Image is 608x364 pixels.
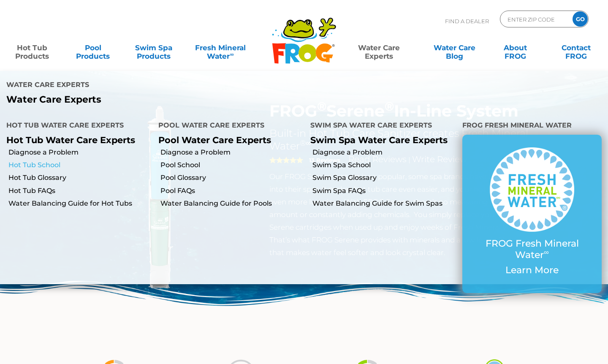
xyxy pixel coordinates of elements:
[6,77,298,94] h4: Water Care Experts
[310,118,450,135] h4: Swim Spa Water Care Experts
[462,118,602,135] h4: FROG Fresh Mineral Water
[312,148,456,157] a: Diagnose a Problem
[8,39,56,56] a: Hot TubProducts
[6,94,298,105] p: Water Care Experts
[507,13,564,25] input: Zip Code Form
[230,51,233,57] sup: ∞
[130,39,177,56] a: Swim SpaProducts
[8,199,152,208] a: Water Balancing Guide for Hot Tubs
[479,147,585,280] a: FROG Fresh Mineral Water∞ Learn More
[69,39,117,56] a: PoolProducts
[160,160,304,170] a: Pool School
[340,39,417,56] a: Water CareExperts
[445,11,489,32] p: Find A Dealer
[312,199,456,208] a: Water Balancing Guide for Swim Spas
[8,148,152,157] a: Diagnose a Problem
[479,265,585,276] p: Learn More
[158,118,298,135] h4: Pool Water Care Experts
[160,199,304,208] a: Water Balancing Guide for Pools
[431,39,478,56] a: Water CareBlog
[8,160,152,170] a: Hot Tub School
[160,173,304,182] a: Pool Glossary
[6,135,135,145] a: Hot Tub Water Care Experts
[552,39,600,56] a: ContactFROG
[310,135,448,145] a: Swim Spa Water Care Experts
[8,186,152,196] a: Hot Tub FAQs
[544,248,549,256] sup: ∞
[491,39,539,56] a: AboutFROG
[191,39,250,56] a: Fresh MineralWater∞
[312,173,456,182] a: Swim Spa Glossary
[573,11,588,27] input: GO
[160,148,304,157] a: Diagnose a Problem
[158,135,271,145] a: Pool Water Care Experts
[6,118,146,135] h4: Hot Tub Water Care Experts
[479,238,585,261] p: FROG Fresh Mineral Water
[312,160,456,170] a: Swim Spa School
[160,186,304,196] a: Pool FAQs
[312,186,456,196] a: Swim Spa FAQs
[8,173,152,182] a: Hot Tub Glossary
